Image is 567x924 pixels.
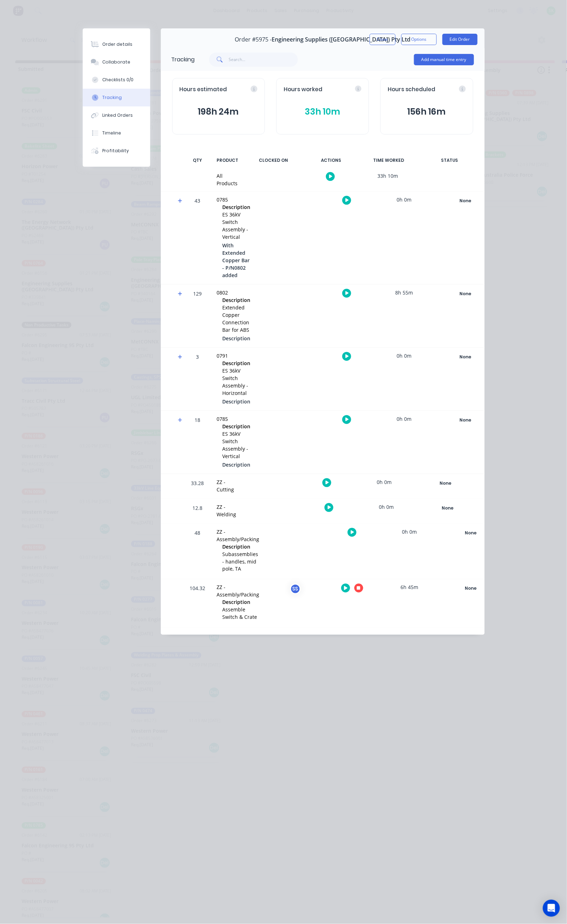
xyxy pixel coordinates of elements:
div: 3 [187,349,208,411]
div: SS [290,584,301,594]
button: None [440,415,491,425]
span: Extended Copper Connection Bar for ABS [223,304,250,333]
div: Open Intercom Messenger [543,900,560,917]
span: Description [223,543,251,550]
div: ACTIONS [305,153,358,168]
div: ZZ - Assembly/Packing [217,584,260,599]
button: None [445,584,497,594]
div: ZZ - Assembly/Packing [217,528,260,543]
div: QTY [187,153,208,168]
span: Description [223,335,251,342]
button: None [445,528,497,538]
button: None [440,352,491,362]
button: Profitability [83,142,150,160]
div: 0785 [217,415,254,423]
div: 43 [187,193,208,284]
div: None [445,584,496,593]
div: Timeline [102,130,121,136]
span: Subassemblies - handles, mid pole, TA [223,551,258,572]
div: 0h 0m [378,348,431,364]
button: 33h 10m [284,105,361,119]
span: ES 36kV Switch Assembly - Vertical [223,211,249,240]
span: Order #5975 - [235,36,272,43]
div: None [440,416,491,425]
button: Collaborate [83,53,150,71]
span: Description [223,398,251,405]
button: None [440,289,491,299]
button: Linked Orders [83,106,150,124]
div: 0791 [217,352,254,359]
div: 0785 [217,196,254,203]
div: None [445,528,496,538]
button: Options [401,34,437,45]
button: Edit Order [442,34,478,45]
div: ZZ - Cutting [217,478,234,493]
span: Description [223,423,251,430]
div: 0h 0m [358,474,411,490]
button: 198h 24m [180,105,257,119]
div: 48 [187,525,208,579]
div: TIME WORKED [362,153,415,168]
div: PRODUCT [213,153,243,168]
div: None [440,352,491,362]
div: STATUS [420,153,480,168]
div: 33h 10m [361,168,415,184]
div: Profitability [102,148,129,154]
div: 0h 0m [378,411,431,427]
div: 0h 0m [383,524,436,540]
button: 156h 16m [388,105,465,119]
div: 33.28 [187,475,208,499]
span: Hours scheduled [388,86,435,94]
button: Tracking [83,89,150,106]
div: 6h 45m [383,579,436,595]
div: 129 [187,286,208,347]
button: Add manual time entry [414,54,474,65]
button: None [422,503,474,513]
span: Description [223,203,251,211]
button: Close [370,34,396,45]
span: Assemble Switch & Crate [223,606,257,621]
div: 12.8 [187,500,208,523]
span: ES 36kV Switch Assembly - Vertical [223,430,249,460]
div: 0h 0m [378,192,431,208]
input: Search... [229,53,298,67]
span: With Extended Copper Bar - P/N0802 added [223,242,251,279]
div: 0802 [217,289,254,296]
div: Collaborate [102,59,130,65]
div: CLOCKED ON [247,153,300,168]
div: Linked Orders [102,112,133,119]
button: Order details [83,35,150,53]
button: Timeline [83,124,150,142]
div: Checklists 0/0 [102,77,133,83]
span: Description [223,461,251,468]
button: Checklists 0/0 [83,71,150,89]
span: Description [223,359,251,367]
span: Engineering Supplies ([GEOGRAPHIC_DATA]) Pty Ltd [272,36,410,43]
span: ES 36kV Switch Assembly - Horizontal [223,367,249,396]
div: None [440,196,491,205]
div: Tracking [102,94,122,101]
div: ZZ - Welding [217,503,236,518]
span: Description [223,296,251,304]
div: All Products [217,172,238,187]
div: 104.32 [187,581,208,627]
div: 8h 55m [378,285,431,301]
button: None [440,196,491,206]
div: 0h 0m [360,499,413,515]
div: None [422,504,473,513]
button: None [420,478,471,488]
div: 18 [187,412,208,474]
div: Tracking [171,55,195,64]
span: Hours estimated [180,86,227,94]
div: Order details [102,41,132,48]
span: Hours worked [284,86,322,94]
div: None [440,289,491,298]
span: Description [223,599,251,606]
